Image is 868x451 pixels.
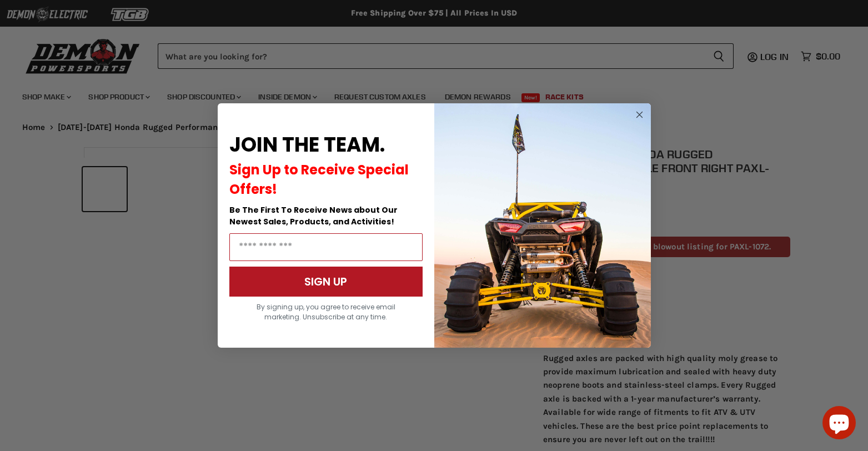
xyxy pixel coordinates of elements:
[229,204,398,227] span: Be The First To Receive News about Our Newest Sales, Products, and Activities!
[229,233,423,261] input: Email Address
[229,131,385,159] span: JOIN THE TEAM.
[819,406,859,442] inbox-online-store-chat: Shopify online store chat
[229,161,409,198] span: Sign Up to Receive Special Offers!
[434,103,651,348] img: a9095488-b6e7-41ba-879d-588abfab540b.jpeg
[229,267,423,297] button: SIGN UP
[257,302,395,322] span: By signing up, you agree to receive email marketing. Unsubscribe at any time.
[633,108,646,122] button: Close dialog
